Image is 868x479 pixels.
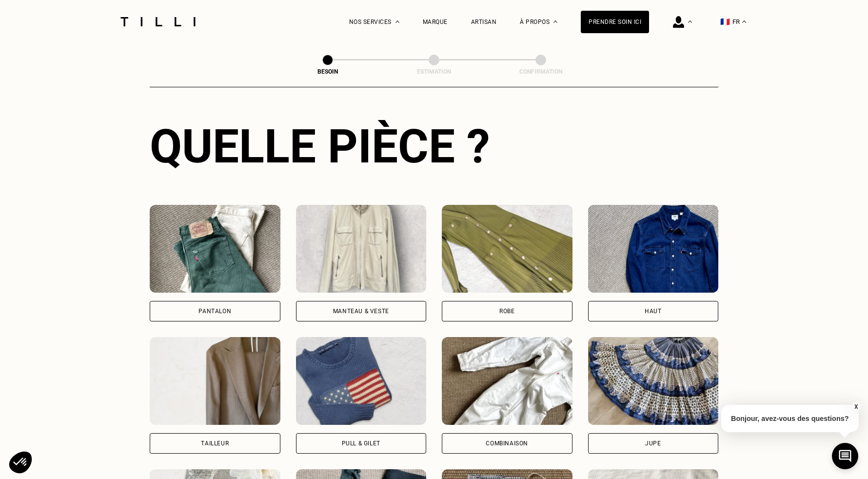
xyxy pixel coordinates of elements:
[150,337,280,425] img: Tilli retouche votre Tailleur
[442,337,572,425] img: Tilli retouche votre Combinaison
[673,16,684,28] img: icône connexion
[645,308,661,314] div: Haut
[150,205,280,293] img: Tilli retouche votre Pantalon
[395,20,399,23] img: Menu déroulant
[423,19,448,25] a: Marque
[588,337,719,425] img: Tilli retouche votre Jupe
[588,205,719,293] img: Tilli retouche votre Haut
[201,440,229,446] div: Tailleur
[117,17,199,26] img: Logo du service de couturière Tilli
[499,308,514,314] div: Robe
[198,308,231,314] div: Pantalon
[442,205,572,293] img: Tilli retouche votre Robe
[553,20,557,23] img: Menu déroulant à propos
[279,68,376,75] div: Besoin
[688,20,692,23] img: Menu déroulant
[150,119,718,174] div: Quelle pièce ?
[385,68,483,75] div: Estimation
[296,337,427,425] img: Tilli retouche votre Pull & gilet
[720,17,730,26] span: 🇫🇷
[333,308,389,314] div: Manteau & Veste
[492,68,590,75] div: Confirmation
[342,440,380,446] div: Pull & gilet
[486,440,528,446] div: Combinaison
[851,401,861,412] button: X
[471,19,497,25] a: Artisan
[742,20,746,23] img: menu déroulant
[721,405,859,432] p: Bonjour, avez-vous des questions?
[645,440,661,446] div: Jupe
[581,11,649,33] a: Prendre soin ici
[296,205,427,293] img: Tilli retouche votre Manteau & Veste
